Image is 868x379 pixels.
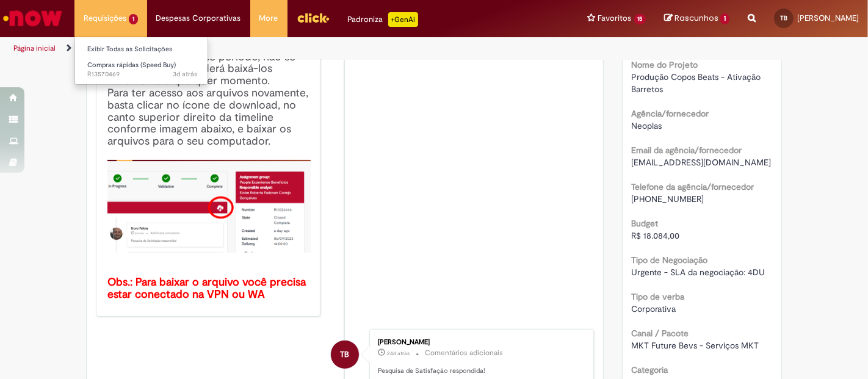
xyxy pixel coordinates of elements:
div: [PERSON_NAME] [378,339,581,346]
b: Agência/fornecedor [632,108,709,119]
span: Requisições [84,12,126,24]
time: 26/09/2025 12:39:52 [173,70,197,79]
b: Email da agência/fornecedor [632,145,742,156]
div: Padroniza [348,12,418,27]
span: Urgente - SLA da negociação: 4DU [632,267,765,278]
span: Favoritos [598,12,632,24]
span: Neoplas [632,120,662,131]
img: ServiceNow [1,6,64,31]
span: More [259,12,278,24]
span: 3d atrás [173,70,197,79]
span: 1 [129,14,138,24]
img: x_mdbda_azure_blob.picture2.png [107,160,311,253]
span: Produção Copos Beats - Ativação Barretos [632,71,764,95]
span: Corporativa [632,303,676,314]
span: Rascunhos [675,12,718,24]
ul: Trilhas de página [9,37,570,60]
span: R13570469 [87,70,197,79]
b: Nome do Projeto [632,59,698,70]
a: Aberto R13570469 : Compras rápidas (Speed Buy) [75,59,209,81]
b: Tipo de Negociação [632,254,708,265]
a: Rascunhos [664,13,729,24]
span: MKT Future Bevs - Serviços MKT [632,340,759,351]
p: +GenAi [388,12,418,27]
b: Canal / Pacote [632,328,689,339]
div: Tainah Gasparotto Bueno [331,341,359,369]
p: Pesquisa de Satisfação respondida! [378,366,581,376]
a: Exibir Todas as Solicitações [75,43,209,56]
span: [PERSON_NAME] [797,13,859,23]
span: 1 [720,13,729,24]
span: R$ 18.084,00 [632,230,680,241]
b: Telefone da agência/fornecedor [632,181,754,192]
span: Compras rápidas (Speed Buy) [87,60,176,70]
b: Tipo de verba [632,291,685,302]
a: Página inicial [13,43,56,53]
span: TB [780,14,787,22]
b: Budget [632,218,659,229]
span: TB [340,340,349,369]
b: Categoria [632,364,668,375]
ul: Requisições [74,37,208,85]
span: Despesas Corporativas [156,12,241,24]
img: click_logo_yellow_360x200.png [297,9,330,27]
b: Obs.: Para baixar o arquivo você precisa estar conectado na VPN ou WA [107,275,309,301]
span: [PHONE_NUMBER] [632,193,704,204]
small: Comentários adicionais [425,348,503,358]
span: [EMAIL_ADDRESS][DOMAIN_NAME] [632,157,772,168]
span: 15 [634,14,646,24]
time: 05/09/2025 17:00:32 [387,350,410,357]
span: 24d atrás [387,350,410,357]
